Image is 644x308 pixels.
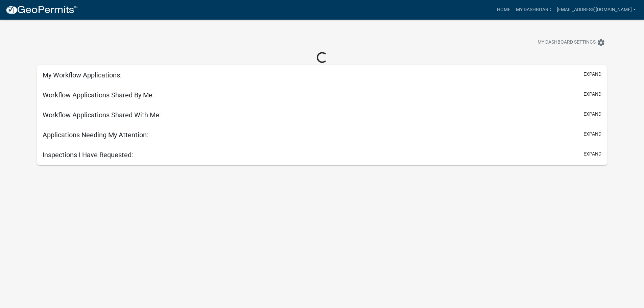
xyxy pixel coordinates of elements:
[43,91,154,99] h5: Workflow Applications Shared By Me:
[43,131,148,139] h5: Applications Needing My Attention:
[532,36,611,49] button: My Dashboard Settingssettings
[513,3,554,16] a: My Dashboard
[583,91,601,98] button: expand
[43,111,161,119] h5: Workflow Applications Shared With Me:
[538,39,596,47] span: My Dashboard Settings
[583,150,601,158] button: expand
[583,131,601,138] button: expand
[554,3,639,16] a: [EMAIL_ADDRESS][DOMAIN_NAME]
[597,39,605,47] i: settings
[494,3,513,16] a: Home
[43,151,133,159] h5: Inspections I Have Requested:
[583,111,601,118] button: expand
[583,71,601,78] button: expand
[43,71,122,79] h5: My Workflow Applications:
